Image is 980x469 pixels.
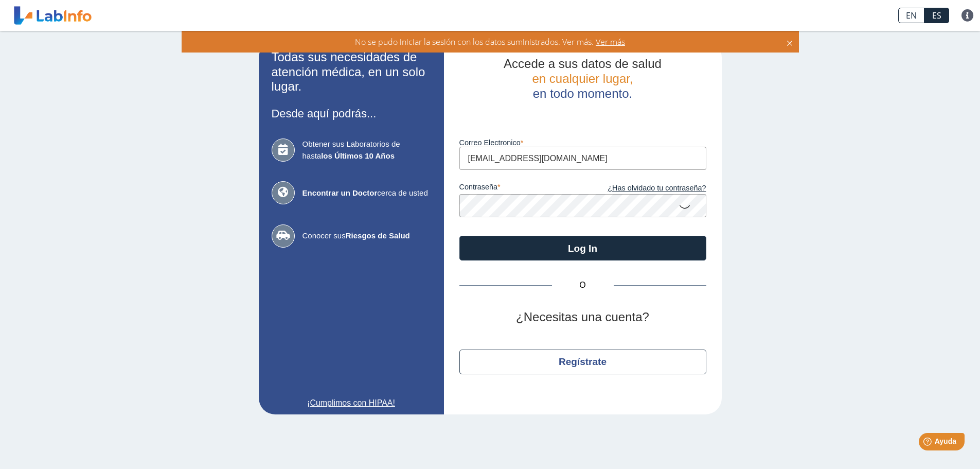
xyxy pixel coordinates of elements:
span: Accede a sus datos de salud [504,57,662,71]
a: EN [898,8,924,23]
span: O [552,279,614,291]
b: Encontrar un Doctor [302,188,378,197]
span: Obtener sus Laboratorios de hasta [302,138,431,162]
span: Conocer sus [302,230,431,242]
h3: Desde aquí podrás... [272,107,431,120]
a: ES [924,8,949,23]
h2: ¿Necesitas una cuenta? [459,310,706,325]
label: contraseña [459,183,583,194]
a: ¡Cumplimos con HIPAA! [272,397,431,409]
h2: Todas sus necesidades de atención médica, en un solo lugar. [272,50,431,94]
button: Log In [459,236,706,260]
a: ¿Has olvidado tu contraseña? [583,183,706,194]
span: Ver más [594,36,625,47]
span: en todo momento. [533,86,632,100]
span: en cualquier lugar, [532,72,633,85]
label: Correo Electronico [459,138,706,147]
span: cerca de usted [302,187,431,199]
span: No se pudo iniciar la sesión con los datos suministrados. Ver más. [355,36,594,47]
b: Riesgos de Salud [346,231,410,240]
button: Regístrate [459,350,706,374]
iframe: Help widget launcher [888,429,969,458]
b: los Últimos 10 Años [321,151,395,160]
